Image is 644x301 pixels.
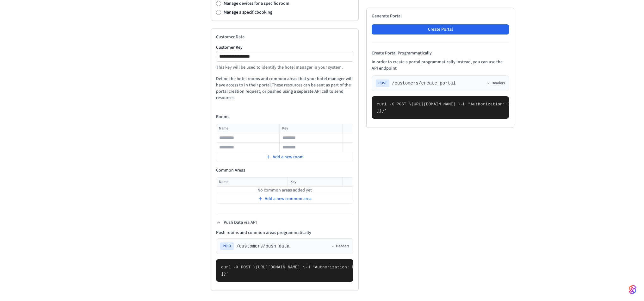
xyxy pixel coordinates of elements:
h4: Rooms [216,114,353,120]
button: Headers [331,244,349,249]
label: Customer Key [216,45,353,50]
label: Manage devices for a specific room [224,0,289,7]
span: [URL][DOMAIN_NAME] \ [256,265,305,270]
th: Key [288,178,343,187]
span: POST [220,242,234,250]
span: curl -X POST \ [377,102,411,107]
th: Name [216,178,288,187]
span: POST [376,79,389,87]
p: In order to create a portal programmatically instead, you can use the API endpoint [372,59,509,72]
span: ] [377,108,379,113]
span: Add a new room [273,154,304,160]
h2: Generate Portal [372,13,509,19]
span: /customers/create_portal [392,80,456,86]
button: Create Portal [372,24,509,34]
span: }' [382,108,387,113]
p: Define the hotel rooms and common areas that your hotel manager will have access to in their port... [216,76,353,101]
th: Name [216,124,279,133]
h2: Customer Data [216,34,353,40]
span: [URL][DOMAIN_NAME] \ [411,102,461,107]
h4: Push rooms and common areas programmatically [216,229,353,236]
h4: Create Portal Programmatically [372,50,509,56]
span: -H "Authorization: Bearer seam_api_key_123456" \ [461,102,579,107]
td: No common areas added yet [216,187,353,194]
p: This key will be used to identify the hotel manager in your system. [216,64,353,71]
button: Push Data via API [216,219,257,226]
span: curl -X POST \ [221,265,256,270]
span: Add a new common area [265,196,312,202]
span: -H "Authorization: Bearer seam_api_key_123456" \ [305,265,423,270]
img: SeamLogoGradient.69752ec5.svg [629,285,636,295]
span: } [379,108,382,113]
button: Headers [486,81,505,86]
h4: Common Areas [216,167,353,173]
th: Key [279,124,343,133]
label: Manage a specific booking [224,9,272,16]
span: ] [221,271,224,276]
span: }' [224,271,229,276]
span: /customers/push_data [236,243,289,249]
